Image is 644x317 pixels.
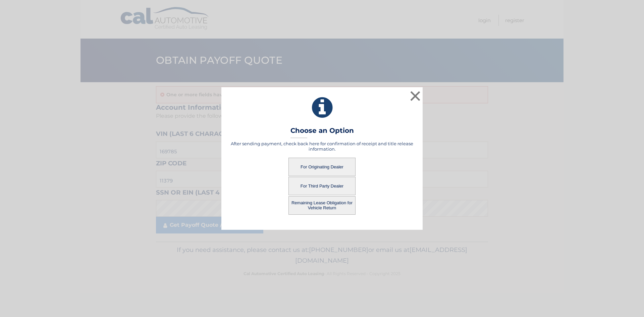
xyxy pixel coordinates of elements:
h3: Choose an Option [290,126,354,138]
h5: After sending payment, check back here for confirmation of receipt and title release information. [230,141,414,152]
button: For Third Party Dealer [288,177,356,195]
button: For Originating Dealer [288,158,356,176]
button: × [409,89,422,103]
button: Remaining Lease Obligation for Vehicle Return [288,196,356,215]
